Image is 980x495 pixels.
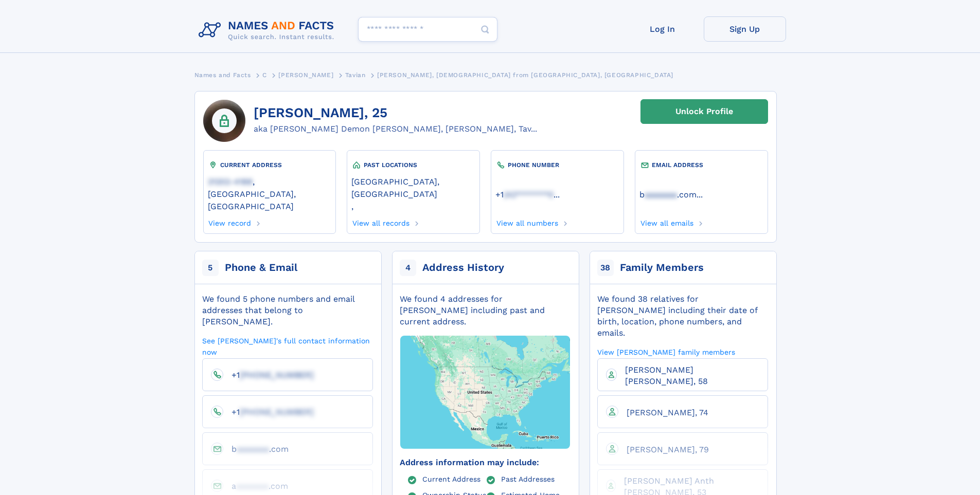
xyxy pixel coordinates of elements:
div: Address History [422,261,504,275]
a: ... [495,190,619,199]
a: C [262,68,267,81]
span: [PERSON_NAME], 79 [627,445,709,454]
span: [PHONE_NUMBER] [240,370,314,380]
a: Names and Facts [194,68,251,81]
a: See [PERSON_NAME]'s full contact information now [202,336,373,357]
a: Sign Up [704,16,786,42]
a: 21202-4188, [GEOGRAPHIC_DATA], [GEOGRAPHIC_DATA] [208,176,331,211]
a: Tavian [345,68,366,81]
span: 21202-4188 [208,177,253,187]
a: baaaaaaa.com [223,444,289,453]
img: Map with markers on addresses Tavian Coleman [382,306,588,478]
span: [PERSON_NAME], 74 [627,408,708,417]
a: aaaaaaaa.com [223,481,288,490]
a: View [PERSON_NAME] family members [597,347,735,357]
div: , [351,170,475,216]
a: View all emails [639,216,693,227]
a: [PERSON_NAME] [278,68,333,81]
span: [PERSON_NAME], [DEMOGRAPHIC_DATA] from [GEOGRAPHIC_DATA], [GEOGRAPHIC_DATA] [377,71,673,79]
a: [PERSON_NAME], 79 [618,444,709,454]
div: Unlock Profile [675,100,733,123]
a: baaaaaaa.com [639,189,697,199]
a: Past Addresses [501,474,555,483]
input: search input [358,17,497,42]
div: PAST LOCATIONS [351,160,475,170]
span: 38 [597,260,614,276]
a: [PERSON_NAME] [PERSON_NAME], 58 [617,364,759,386]
div: We found 38 relatives for [PERSON_NAME] including their date of birth, location, phone numbers, a... [597,294,768,339]
span: 4 [400,260,416,276]
div: Address information may include: [400,457,571,468]
span: aaaaaaa [645,190,677,199]
img: Logo Names and Facts [194,16,343,44]
a: View all numbers [495,216,558,227]
button: Search Button [473,17,497,42]
span: aaaaaaa [236,481,269,491]
div: We found 4 addresses for [PERSON_NAME] including past and current address. [400,294,571,327]
span: Tavian [345,71,366,79]
div: Phone & Email [225,261,297,275]
span: [PERSON_NAME] [278,71,333,79]
a: View all records [351,216,409,227]
div: PHONE NUMBER [495,160,619,170]
span: C [262,71,267,79]
div: aka [PERSON_NAME] Demon [PERSON_NAME], [PERSON_NAME], Tav... [254,123,537,135]
a: [GEOGRAPHIC_DATA], [GEOGRAPHIC_DATA] [351,176,475,199]
div: We found 5 phone numbers and email addresses that belong to [PERSON_NAME]. [202,294,373,327]
span: [PHONE_NUMBER] [240,407,314,417]
a: Unlock Profile [640,99,768,124]
a: Current Address [422,474,480,483]
a: Log In [621,16,704,42]
h1: [PERSON_NAME], 25 [254,105,537,121]
a: [PERSON_NAME], 74 [618,407,708,417]
div: EMAIL ADDRESS [639,160,763,170]
span: [PERSON_NAME] [PERSON_NAME], 58 [625,365,708,386]
div: Family Members [620,261,704,275]
span: aaaaaaa [237,444,269,454]
a: View record [208,216,252,227]
div: CURRENT ADDRESS [208,160,331,170]
a: +1[PHONE_NUMBER] [223,407,314,416]
a: +1[PHONE_NUMBER] [223,370,314,379]
span: 5 [202,260,219,276]
a: ... [639,190,763,199]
